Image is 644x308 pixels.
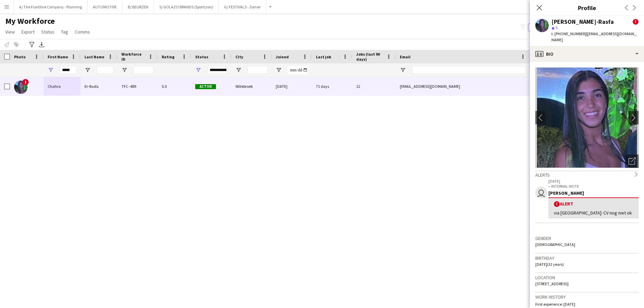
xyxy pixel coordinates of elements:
span: Rating [162,54,174,59]
div: Open photos pop-in [625,155,639,168]
span: 5 [555,25,557,30]
span: Export [21,29,35,35]
span: City [235,54,243,59]
span: ! [22,79,29,85]
img: Crew avatar or photo [535,67,639,168]
a: Tag [58,27,71,36]
div: Alert [554,201,633,207]
img: Chahra Er-Rasfa [14,80,28,94]
h3: Work history [535,294,639,300]
div: Willebroek [231,77,272,96]
button: AUTOMOTIVE [88,0,122,13]
span: My Workforce [5,16,55,26]
button: S/ GOLAZO BRANDS (Sportizon) [154,0,219,13]
div: Bio [530,46,644,62]
span: t. [PHONE_NUMBER] [551,31,586,36]
a: Export [19,27,37,36]
div: Er-Rasfa [80,77,117,96]
app-action-btn: Export XLSX [38,41,46,49]
input: First Name Filter Input [60,66,76,74]
button: A/ The Frontline Company - Planning [14,0,88,13]
span: [DEMOGRAPHIC_DATA] [535,242,575,247]
div: 71 days [312,77,352,96]
span: Active [195,84,216,89]
span: | [EMAIL_ADDRESS][DOMAIN_NAME] [551,31,636,42]
div: Chahra [44,77,80,96]
div: Alerts [535,171,639,178]
a: Status [39,27,57,36]
span: [STREET_ADDRESS] [535,281,569,286]
button: G/ FESTIVALS - Zomer [219,0,266,13]
h3: Birthday [535,255,639,261]
span: ! [554,201,560,207]
button: Open Filter Menu [48,67,54,73]
span: Joined [276,54,289,59]
input: Last Name Filter Input [97,66,113,74]
button: Everyone5,344 [528,23,561,32]
span: Last job [316,54,331,59]
div: [DATE] [272,77,312,96]
a: View [3,27,17,36]
input: Email Filter Input [412,66,526,74]
span: Email [400,54,411,59]
div: 12 [352,77,396,96]
span: View [5,29,15,35]
p: [DATE] [548,179,639,184]
div: 5.0 [158,77,191,96]
a: Comms [72,27,93,36]
div: [PERSON_NAME]-Rasfa [551,19,614,25]
span: Workforce ID [121,52,146,62]
span: Tag [61,29,68,35]
p: – INTERNAL NOTE [548,184,639,189]
input: Workforce ID Filter Input [133,66,154,74]
button: Open Filter Menu [121,67,127,73]
span: Photo [14,54,25,59]
span: [DATE] (32 years) [535,262,564,267]
span: Last Name [85,54,104,59]
h3: Profile [530,3,644,12]
button: B/ BEURZEN [122,0,154,13]
button: Open Filter Menu [235,67,241,73]
span: First Name [48,54,68,59]
span: ! [633,19,639,25]
div: [EMAIL_ADDRESS][DOMAIN_NAME] [396,77,530,96]
input: City Filter Input [248,66,268,74]
h3: Location [535,274,639,281]
span: Comms [75,29,90,35]
span: Status [41,29,54,35]
span: Jobs (last 90 days) [356,52,384,62]
p: First experience: [DATE] [535,302,639,307]
span: Status [195,54,208,59]
button: Open Filter Menu [276,67,282,73]
div: [PERSON_NAME] [548,190,639,196]
div: via [GEOGRAPHIC_DATA]: CV nog niet ok [554,210,633,216]
button: Open Filter Menu [85,67,91,73]
button: Open Filter Menu [400,67,406,73]
div: TFC -489 [117,77,158,96]
app-action-btn: Advanced filters [28,41,36,49]
input: Joined Filter Input [288,66,308,74]
h3: Gender [535,235,639,241]
button: Open Filter Menu [195,67,201,73]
